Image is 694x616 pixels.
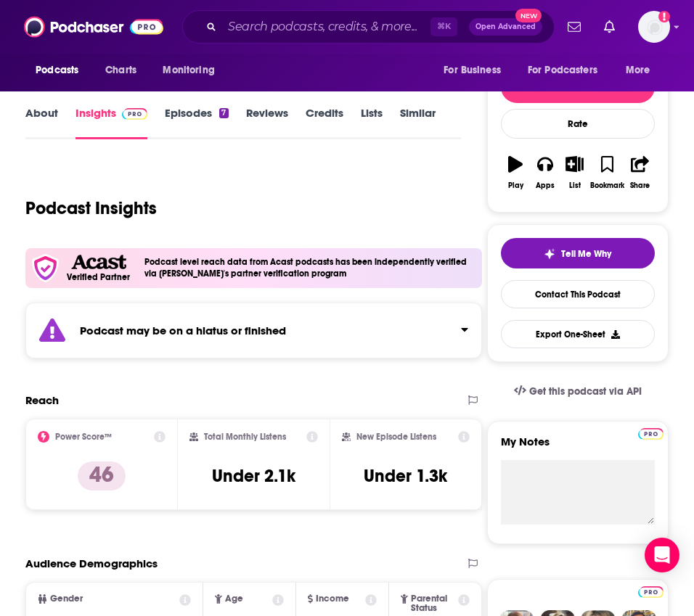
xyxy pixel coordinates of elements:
[501,109,655,139] div: Rate
[364,465,447,487] h3: Under 1.3k
[219,108,228,118] div: 7
[469,18,542,36] button: Open AdvancedNew
[658,11,670,22] svg: Add a profile image
[589,147,625,199] button: Bookmark
[569,181,581,190] div: List
[501,435,655,460] label: My Notes
[626,60,650,81] span: More
[561,248,611,260] span: Tell Me Why
[246,106,288,139] a: Reviews
[96,57,145,84] a: Charts
[590,181,624,190] div: Bookmark
[515,9,542,22] span: New
[501,280,655,308] a: Contact This Podcast
[105,60,136,81] span: Charts
[163,60,214,81] span: Monitoring
[122,108,147,120] img: Podchaser Pro
[638,584,664,598] a: Pro website
[78,461,126,490] p: 46
[638,586,664,598] img: Podchaser Pro
[433,57,519,84] button: open menu
[165,106,228,139] a: Episodes7
[225,594,243,604] span: Age
[25,303,482,358] section: Click to expand status details
[638,426,664,440] a: Pro website
[562,15,587,39] a: Show notifications dropdown
[212,465,295,487] h3: Under 2.1k
[204,432,286,442] h2: Total Monthly Listens
[531,147,560,199] button: Apps
[25,57,97,84] button: open menu
[598,15,621,39] a: Show notifications dropdown
[400,106,436,139] a: Similar
[518,57,619,84] button: open menu
[528,60,597,81] span: For Podcasters
[645,538,679,572] div: Open Intercom Messenger
[560,147,589,199] button: List
[25,393,59,407] h2: Reach
[638,11,670,43] img: User Profile
[306,106,343,139] a: Credits
[50,594,83,604] span: Gender
[444,60,501,81] span: For Business
[75,106,147,139] a: InsightsPodchaser Pro
[182,10,555,44] div: Search podcasts, credits, & more...
[24,13,163,41] img: Podchaser - Follow, Share and Rate Podcasts
[25,106,58,139] a: About
[544,248,555,260] img: tell me why sparkle
[316,594,349,604] span: Income
[25,197,157,219] h1: Podcast Insights
[36,60,78,81] span: Podcasts
[356,432,436,442] h2: New Episode Listens
[55,432,112,442] h2: Power Score™
[616,57,669,84] button: open menu
[144,257,476,279] h4: Podcast level reach data from Acast podcasts has been independently verified via [PERSON_NAME]'s ...
[508,181,523,190] div: Play
[638,428,664,440] img: Podchaser Pro
[529,385,642,398] span: Get this podcast via API
[67,273,130,282] h5: Verified Partner
[361,106,383,139] a: Lists
[630,181,650,190] div: Share
[501,320,655,348] button: Export One-Sheet
[502,374,653,409] a: Get this podcast via API
[638,11,670,43] button: Show profile menu
[475,23,536,30] span: Open Advanced
[80,324,286,337] strong: Podcast may be on a hiatus or finished
[501,238,655,268] button: tell me why sparkleTell Me Why
[31,254,60,282] img: verfied icon
[501,147,531,199] button: Play
[411,594,456,613] span: Parental Status
[71,255,126,270] img: Acast
[222,15,430,38] input: Search podcasts, credits, & more...
[638,11,670,43] span: Logged in as AirwaveMedia
[25,557,158,570] h2: Audience Demographics
[536,181,555,190] div: Apps
[430,17,457,36] span: ⌘ K
[625,147,655,199] button: Share
[152,57,233,84] button: open menu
